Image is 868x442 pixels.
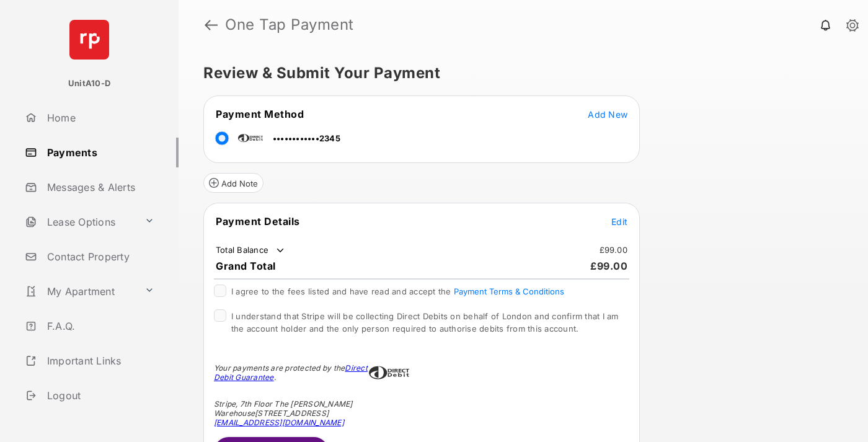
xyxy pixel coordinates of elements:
[214,399,369,427] div: Stripe, 7th Floor The [PERSON_NAME] Warehouse [STREET_ADDRESS]
[216,215,300,228] span: Payment Details
[216,260,276,272] span: Grand Total
[215,244,286,257] td: Total Balance
[611,216,627,227] span: Edit
[273,133,340,143] span: ••••••••••••2345
[599,244,629,255] td: £99.00
[20,138,179,167] a: Payments
[231,286,564,296] span: I agree to the fees listed and have read and accept the
[214,418,344,427] a: [EMAIL_ADDRESS][DOMAIN_NAME]
[203,66,833,81] h5: Review & Submit Your Payment
[588,109,627,120] span: Add New
[20,381,179,410] a: Logout
[214,363,368,382] a: Direct Debit Guarantee
[20,103,179,133] a: Home
[231,311,619,334] span: I understand that Stripe will be collecting Direct Debits on behalf of London and confirm that I ...
[225,17,354,32] strong: One Tap Payment
[216,108,304,120] span: Payment Method
[68,77,110,90] p: UnitA10-D
[203,173,263,193] button: Add Note
[590,260,627,272] span: £99.00
[454,286,564,296] button: I agree to the fees listed and have read and accept the
[20,242,179,272] a: Contact Property
[20,172,179,202] a: Messages & Alerts
[20,311,179,341] a: F.A.Q.
[20,207,139,237] a: Lease Options
[588,108,627,120] button: Add New
[20,276,139,306] a: My Apartment
[611,215,627,228] button: Edit
[69,20,109,60] img: svg+xml;base64,PHN2ZyB4bWxucz0iaHR0cDovL3d3dy53My5vcmcvMjAwMC9zdmciIHdpZHRoPSI2NCIgaGVpZ2h0PSI2NC...
[20,346,159,376] a: Important Links
[214,363,369,382] div: Your payments are protected by the .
